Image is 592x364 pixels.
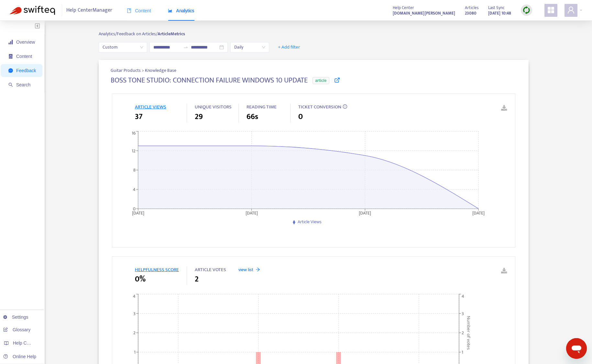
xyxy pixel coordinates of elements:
span: article [312,77,329,84]
span: TICKET CONVERSION [298,103,341,111]
a: Online Help [3,354,36,359]
tspan: 4 [133,292,136,300]
strong: 23080 [465,10,477,17]
span: > [142,67,145,74]
iframe: メッセージングウィンドウを開くボタン [566,338,587,359]
span: + Add filter [278,43,300,51]
tspan: [DATE] [246,209,258,217]
span: ARTICLE VIEWS [135,103,166,111]
tspan: 3 [133,310,136,317]
span: Guitar Products [111,67,142,74]
span: search [8,83,13,87]
img: sync.dc5367851b00ba804db3.png [522,6,531,14]
span: appstore [547,6,555,14]
strong: [DATE] 10:48 [488,10,511,17]
h4: BOSS TONE STUDIO: CONNECTION FAILURE WINDOWS 10 UPDATE [111,76,308,85]
span: arrow-right [256,267,260,272]
span: Help Center Manager [66,4,112,17]
span: 0% [135,273,146,285]
span: swap-right [183,45,188,50]
span: container [8,54,13,59]
tspan: 1 [134,348,136,356]
tspan: 12 [132,147,136,155]
span: HELPFULNESS SCORE [135,266,179,274]
span: Custom [103,42,143,52]
span: Knowledge Base [145,67,176,74]
tspan: 16 [132,130,136,137]
span: READING TIME [247,103,277,111]
span: to [183,45,188,50]
tspan: Number of votes [465,316,473,350]
span: message [8,68,13,73]
tspan: 1 [462,348,463,356]
span: 37 [135,111,143,123]
strong: Article Metrics [158,30,185,38]
span: Articles [465,4,478,11]
span: Analytics [168,8,194,13]
a: Settings [3,314,28,320]
tspan: 3 [462,310,464,317]
span: UNIQUE VISITORS [195,103,232,111]
span: view list [238,266,253,273]
span: Search [16,82,30,87]
a: [DOMAIN_NAME][PERSON_NAME] [393,9,455,17]
span: area-chart [168,8,172,13]
span: book [127,8,131,13]
span: signal [8,40,13,44]
span: 66s [247,111,258,123]
tspan: [DATE] [472,209,485,217]
span: Article Views [298,218,322,226]
span: Help Center [393,4,414,11]
tspan: 8 [133,167,136,174]
tspan: 2 [462,329,464,336]
span: Daily [234,42,265,52]
tspan: 2 [133,329,136,336]
span: Feedback [16,68,36,73]
span: Content [16,54,32,59]
tspan: 4 [462,292,464,300]
tspan: 4 [133,186,136,193]
span: 2 [195,273,199,285]
a: Glossary [3,327,30,332]
img: Swifteq [10,6,55,15]
span: ARTICLE VOTES [195,266,226,274]
span: Help Centers [13,340,39,346]
span: Last Sync [488,4,505,11]
span: 29 [195,111,203,123]
button: + Add filter [273,42,305,52]
span: user [567,6,575,14]
tspan: [DATE] [132,209,144,217]
span: Overview [16,39,35,45]
span: Content [127,8,151,13]
span: Analytics/ Feedback on Articles/ [99,30,158,38]
tspan: [DATE] [359,209,371,217]
tspan: 0 [133,205,136,213]
span: 0 [298,111,303,123]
